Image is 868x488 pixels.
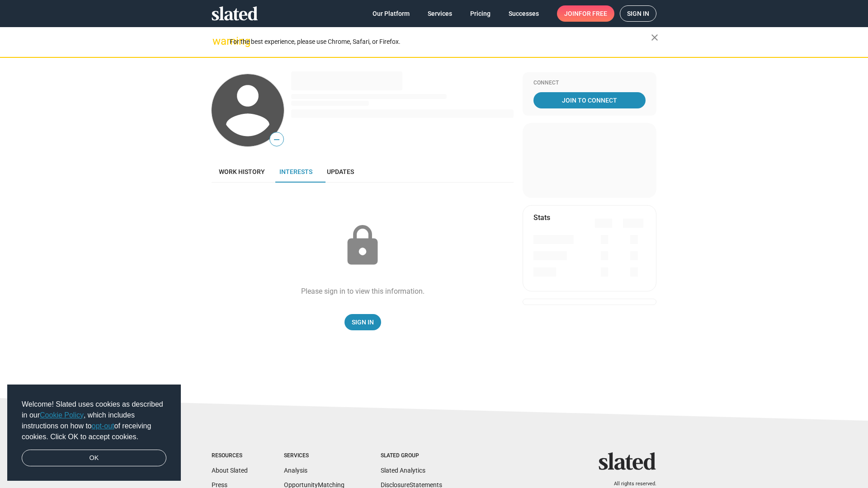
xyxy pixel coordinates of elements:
span: Work history [219,168,265,175]
div: For the best experience, please use Chrome, Safari, or Firefox. [230,36,651,48]
a: Cookie Policy [40,411,84,419]
a: Pricing [463,5,498,22]
span: Our Platform [373,5,410,22]
span: Pricing [470,5,491,22]
span: Sign in [627,6,649,21]
a: Joinfor free [557,5,614,22]
a: Work history [212,161,272,183]
span: Successes [509,5,539,22]
span: Join To Connect [535,92,644,108]
a: opt-out [92,422,114,430]
mat-icon: close [649,32,660,43]
div: Connect [533,80,646,87]
div: Slated Group [381,452,442,460]
div: Services [284,452,344,460]
span: Updates [327,168,354,175]
a: Our Platform [365,5,417,22]
span: Sign In [352,314,374,330]
div: Please sign in to view this information. [301,286,425,296]
div: Resources [212,452,248,460]
span: Interests [279,168,312,175]
span: for free [579,5,607,22]
mat-icon: warning [212,36,223,47]
a: About Slated [212,467,248,474]
a: Sign in [620,5,656,22]
a: Slated Analytics [381,467,425,474]
div: cookieconsent [7,385,181,481]
a: Services [420,5,459,22]
a: Sign In [344,314,381,330]
a: Analysis [284,467,307,474]
mat-card-title: Stats [533,213,550,222]
a: Successes [501,5,546,22]
span: — [270,134,283,145]
span: Welcome! Slated uses cookies as described in our , which includes instructions on how to of recei... [22,399,166,442]
a: Updates [320,161,361,183]
span: Services [428,5,452,22]
a: Interests [272,161,320,183]
a: Join To Connect [533,92,646,108]
a: dismiss cookie message [22,450,166,467]
mat-icon: lock [340,223,385,268]
span: Join [564,5,607,22]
